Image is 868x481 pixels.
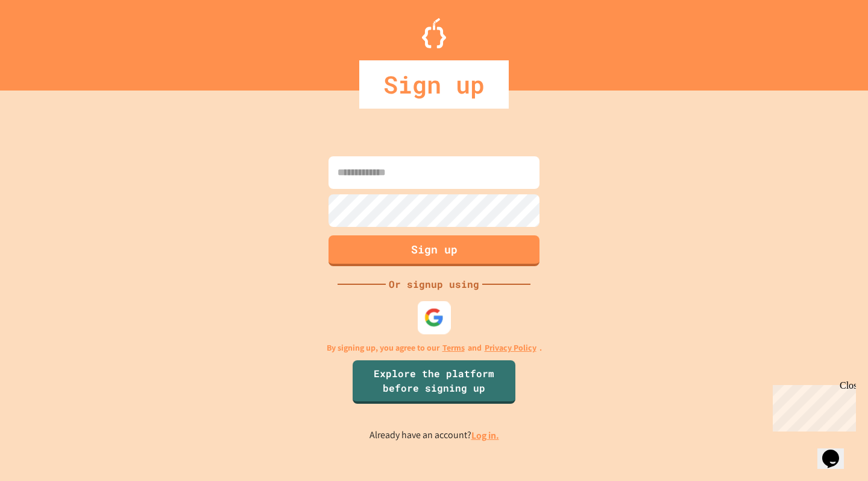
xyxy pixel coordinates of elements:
[442,342,465,354] a: Terms
[327,342,542,354] p: By signing up, you agree to our and .
[353,360,515,404] a: Explore the platform before signing up
[359,60,509,109] div: Sign up
[471,429,499,442] a: Log in.
[370,428,499,443] p: Already have an account?
[768,380,856,432] iframe: chat widget
[485,342,536,354] a: Privacy Policy
[817,433,856,469] iframe: chat widget
[424,307,444,327] img: google-icon.svg
[422,18,446,48] img: Logo.svg
[386,277,482,291] div: Or signup using
[5,5,83,77] div: Chat with us now!Close
[329,235,539,266] button: Sign up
